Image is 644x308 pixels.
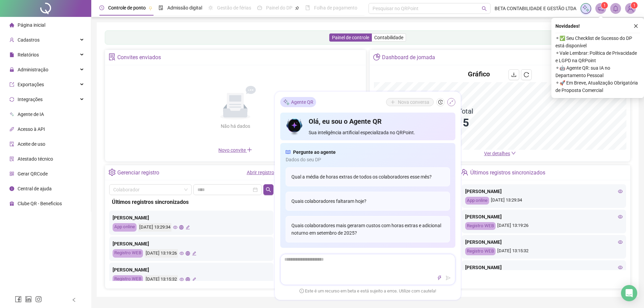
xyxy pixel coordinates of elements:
button: thunderbolt [435,274,444,282]
button: send [444,274,452,282]
span: Painel de controle [332,35,369,40]
span: left [72,298,76,302]
span: export [9,82,14,87]
span: eye [618,240,623,244]
span: qrcode [9,171,14,176]
span: Novo convite [218,147,252,153]
span: Aceite de uso [18,141,45,147]
img: sparkle-icon.fc2bf0ac1784a2077858766a79e2daf3.svg [582,5,590,12]
span: file [9,52,14,57]
span: download [511,72,517,77]
span: reload [524,72,529,77]
span: eye [618,265,623,270]
span: Folha de pagamento [314,5,357,10]
span: clock-circle [99,5,104,10]
span: info-circle [9,186,14,191]
span: Agente de IA [18,112,44,117]
div: Registro WEB [113,249,143,258]
span: Administração [18,67,48,72]
span: setting [109,169,116,176]
span: Acesso à API [18,126,45,132]
div: Agente QR [280,97,316,107]
span: close [634,24,638,28]
span: dashboard [257,5,262,10]
div: Gerenciar registro [117,167,159,179]
span: edit [192,251,196,256]
div: [PERSON_NAME] [465,188,623,195]
div: [DATE] 13:19:26 [465,222,623,230]
div: Open Intercom Messenger [621,285,637,301]
div: [DATE] 13:15:32 [145,275,178,284]
span: global [186,251,190,256]
span: facebook [15,296,22,303]
div: Últimos registros sincronizados [112,198,271,206]
span: sun [208,5,213,10]
span: ⚬ Vale Lembrar: Política de Privacidade e LGPD na QRPoint [555,49,640,64]
div: [DATE] 13:19:26 [145,249,178,258]
span: ⚬ 🤖 Agente QR: sua IA no Departamento Pessoal [555,64,640,79]
span: Central de ajuda [18,186,52,191]
img: icon [286,117,304,136]
sup: 1 [601,2,608,9]
span: eye [618,189,623,194]
span: eye [618,214,623,219]
span: BETA CONTABILIDADE E GESTÃO LTDA [495,5,576,12]
a: Ver detalhes down [484,151,516,156]
span: global [186,277,190,282]
span: Novidades ! [555,22,580,30]
div: Registro WEB [113,275,143,284]
a: Abrir registro [247,170,274,175]
span: Painel do DP [266,5,292,10]
span: Página inicial [18,22,45,28]
button: Nova conversa [386,98,434,106]
span: Admissão digital [167,5,202,10]
span: edit [192,277,196,282]
span: team [461,169,468,176]
span: shrink [449,100,454,104]
span: Integrações [18,97,43,102]
div: Não há dados [204,122,266,130]
span: eye [180,277,184,282]
div: Registro WEB [465,222,496,230]
div: App online [113,223,137,232]
span: Ver detalhes [484,151,510,156]
span: thunderbolt [437,276,442,280]
div: [DATE] 13:29:34 [465,197,623,205]
span: linkedin [25,296,32,303]
span: Controle de ponto [108,5,146,10]
span: Gestão de férias [217,5,251,10]
span: lock [9,67,14,72]
span: Gerar QRCode [18,171,48,176]
span: pie-chart [373,53,380,61]
span: home [9,23,14,27]
span: global [179,225,184,230]
span: Clube QR - Beneficios [18,201,62,206]
span: exclamation-circle [300,288,304,293]
div: Quais colaboradores faltaram hoje? [286,192,450,211]
span: bell [613,5,619,11]
span: search [482,6,487,11]
span: Sua inteligência artificial especializada no QRPoint. [309,129,450,136]
img: 94285 [625,3,636,14]
span: eye [180,251,184,256]
span: api [9,127,14,132]
span: Este é um recurso em beta e está sujeito a erros. Utilize com cautela! [300,288,436,294]
span: 1 [603,3,606,8]
div: Convites enviados [117,52,161,63]
span: audit [9,142,14,146]
span: gift [9,201,14,206]
span: solution [109,53,116,61]
span: Relatórios [18,52,39,57]
span: Contabilidade [374,35,403,40]
span: read [286,148,290,156]
span: plus [247,147,252,152]
div: Quais colaboradores mais geraram custos com horas extras e adicional noturno em setembro de 2025? [286,216,450,242]
div: [PERSON_NAME] [113,214,270,221]
span: search [266,187,271,192]
span: ⚬ ✅ Seu Checklist de Sucesso do DP está disponível [555,34,640,49]
h4: Olá, eu sou o Agente QR [309,117,450,126]
div: App online [465,197,489,205]
span: eye [173,225,177,230]
span: Exportações [18,82,44,87]
span: 1 [633,3,636,8]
